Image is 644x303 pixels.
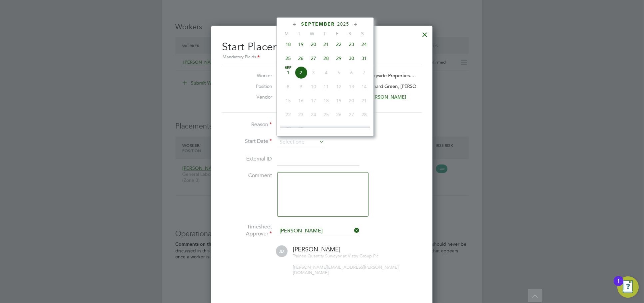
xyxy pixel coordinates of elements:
span: 16 [295,94,307,107]
span: 7 [358,66,370,79]
span: [PERSON_NAME] [368,94,406,100]
label: Vendor [236,94,272,100]
span: 12 [332,80,345,93]
span: 28 [320,52,332,65]
span: Countryside Properties… [361,73,414,79]
span: 9 [295,80,307,93]
label: External ID [222,155,272,162]
div: 1 [617,281,620,290]
span: Vistry Group Plc [348,253,378,259]
span: Sep [282,66,295,70]
span: 28 [358,108,370,121]
span: W [306,31,318,37]
span: 22 [332,38,345,51]
span: 2025 [337,21,349,27]
label: Start Date [222,138,272,145]
span: Orchard Green, [PERSON_NAME]… [365,83,442,89]
span: 29 [332,52,345,65]
span: 18 [320,94,332,107]
label: Reason [222,121,272,128]
span: F [331,31,343,37]
span: 21 [358,94,370,107]
span: 5 [332,66,345,79]
span: 23 [345,38,358,51]
span: 26 [295,52,307,65]
input: Select one [277,137,324,147]
span: 24 [358,38,370,51]
span: 19 [295,38,307,51]
span: M [280,31,293,37]
span: 14 [358,80,370,93]
span: 13 [345,80,358,93]
span: 21 [320,38,332,51]
span: 4 [320,66,332,79]
button: Open Resource Center, 1 new notification [617,276,639,298]
span: 15 [282,94,295,107]
span: 30 [295,122,307,135]
span: 1 [282,66,295,79]
span: 26 [332,108,345,121]
span: JD [276,245,288,257]
span: 3 [307,66,320,79]
span: Trainee Quantity Surveyor at [293,253,346,259]
span: 23 [295,108,307,121]
input: Search for... [277,226,359,236]
span: S [343,31,356,37]
span: 11 [320,80,332,93]
span: 17 [307,94,320,107]
span: 19 [332,94,345,107]
span: September [301,21,335,27]
span: T [318,31,331,37]
span: 2 [295,66,307,79]
label: Worker [236,73,272,79]
div: Mandatory Fields [222,54,422,61]
span: T [293,31,306,37]
span: 20 [345,94,358,107]
h2: Start Placement 302484 [222,35,422,61]
span: 10 [307,80,320,93]
span: 25 [282,52,295,65]
span: [PERSON_NAME][EMAIL_ADDRESS][PERSON_NAME][DOMAIN_NAME] [293,264,398,276]
span: 20 [307,38,320,51]
label: Comment [222,172,272,179]
span: [PERSON_NAME] [293,245,340,253]
span: 6 [345,66,358,79]
label: Timesheet Approver [222,223,272,237]
span: 27 [307,52,320,65]
span: 29 [282,122,295,135]
span: 8 [282,80,295,93]
label: Position [236,83,272,89]
span: S [356,31,369,37]
span: 27 [345,108,358,121]
span: 24 [307,108,320,121]
span: 31 [358,52,370,65]
span: 25 [320,108,332,121]
span: 30 [345,52,358,65]
span: 22 [282,108,295,121]
span: 18 [282,38,295,51]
